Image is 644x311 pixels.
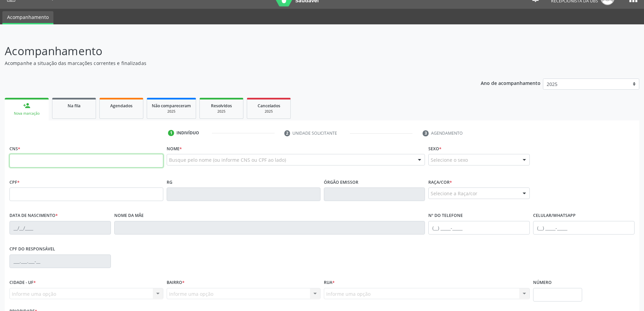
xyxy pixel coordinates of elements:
[169,156,286,163] span: Busque pelo nome (ou informe CNS ou CPF ao lado)
[152,109,191,114] div: 2025
[152,103,191,109] span: Não compareceram
[167,143,182,154] label: Nome
[2,11,53,24] a: Acompanhamento
[428,221,530,235] input: (__) _____-_____
[5,43,449,60] p: Acompanhamento
[9,177,20,187] label: CPF
[324,177,358,187] label: Órgão emissor
[9,111,44,116] div: Nova marcação
[168,130,174,136] div: 1
[176,130,199,136] div: Indivíduo
[110,103,133,109] span: Agendados
[9,210,58,221] label: Data de nascimento
[5,60,449,67] p: Acompanhe a situação das marcações correntes e finalizadas
[167,277,185,288] label: Bairro
[167,177,172,187] label: RG
[431,190,477,197] span: Selecione a Raça/cor
[9,254,111,268] input: ___.___.___-__
[23,102,30,109] div: person_add
[428,143,442,154] label: Sexo
[428,210,463,221] label: Nº do Telefone
[9,143,20,154] label: CNS
[9,221,111,235] input: __/__/____
[114,210,144,221] label: Nome da mãe
[68,103,80,109] span: Na fila
[481,79,541,87] p: Ano de acompanhamento
[324,277,335,288] label: Rua
[533,210,576,221] label: Celular/WhatsApp
[205,109,238,114] div: 2025
[428,177,452,187] label: Raça/cor
[533,277,552,288] label: Número
[9,244,55,254] label: CPF do responsável
[9,277,36,288] label: Cidade - UF
[533,221,635,235] input: (__) _____-_____
[258,103,280,109] span: Cancelados
[211,103,232,109] span: Resolvidos
[252,109,286,114] div: 2025
[431,156,468,163] span: Selecione o sexo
